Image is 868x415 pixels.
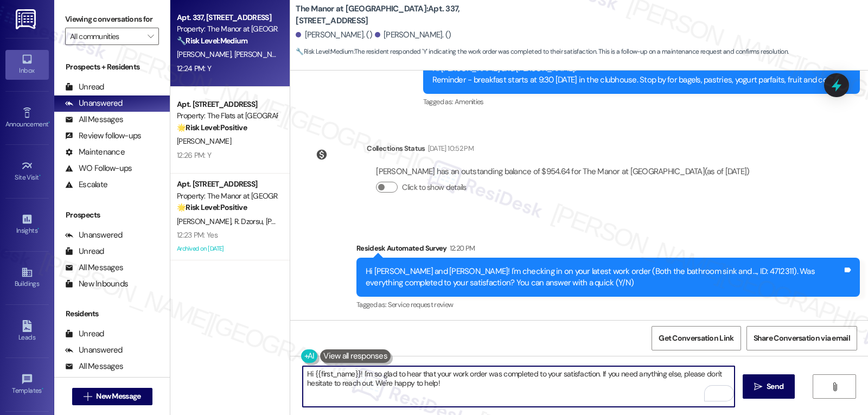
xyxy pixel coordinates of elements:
a: Inbox [5,50,49,79]
span: R. Dzorsu [234,216,266,226]
span: • [37,225,39,233]
div: Archived on [DATE] [176,242,278,256]
button: Send [743,374,795,399]
div: Apt. [STREET_ADDRESS] [177,99,277,110]
div: Apt. 337, [STREET_ADDRESS] [177,12,277,23]
strong: 🌟 Risk Level: Positive [177,202,247,212]
span: New Message [96,391,141,402]
div: Unanswered [65,98,123,109]
div: Escalate [65,179,107,190]
strong: 🔧 Risk Level: Medium [177,36,247,46]
div: Prospects + Residents [54,61,170,73]
div: [DATE] 10:52 PM [425,143,474,154]
span: Share Conversation via email [754,333,850,344]
i:  [831,382,839,391]
span: [PERSON_NAME] [234,49,289,59]
div: Unread [65,81,104,93]
div: Property: The Flats at [GEOGRAPHIC_DATA] [177,110,277,122]
span: • [42,385,43,393]
div: Property: The Manor at [GEOGRAPHIC_DATA] [177,190,277,202]
span: Amenities [455,97,484,106]
div: [PERSON_NAME]. () [296,29,372,41]
div: All Messages [65,361,123,372]
button: Share Conversation via email [746,326,857,350]
span: Get Conversation Link [659,333,733,344]
div: 12:24 PM: Y [177,63,211,73]
span: • [48,119,50,126]
div: [PERSON_NAME] has an outstanding balance of $954.64 for The Manor at [GEOGRAPHIC_DATA] (as of [DA... [376,166,749,177]
div: Tagged as: [423,94,860,110]
button: Get Conversation Link [652,326,741,350]
a: Templates • [5,370,49,399]
button: New Message [72,388,152,405]
div: Review follow-ups [65,130,141,142]
a: Site Visit • [5,157,49,186]
div: Maintenance [65,146,125,158]
label: Viewing conversations for [65,11,159,28]
div: 12:20 PM [447,242,475,254]
a: Leads [5,317,49,346]
div: Apt. [STREET_ADDRESS] [177,178,277,190]
textarea: To enrich screen reader interactions, please activate Accessibility in Grammarly extension settings [303,366,735,407]
div: Unanswered [65,344,123,356]
div: [PERSON_NAME]. () [375,29,451,41]
span: Send [767,381,783,392]
div: Unread [65,328,104,340]
div: Residesk Automated Survey [356,242,860,258]
span: [PERSON_NAME] [177,216,234,226]
span: [PERSON_NAME] [177,136,231,146]
b: The Manor at [GEOGRAPHIC_DATA]: Apt. 337, [STREET_ADDRESS] [296,3,513,27]
div: Hi [PERSON_NAME] and [PERSON_NAME]! Reminder - breakfast starts at 9:30 [DATE] in the clubhouse. ... [432,63,843,86]
div: All Messages [65,262,123,273]
div: Tagged as: [356,297,860,312]
a: Buildings [5,263,49,292]
i:  [148,32,154,41]
div: Collections Status [367,143,425,154]
i:  [754,382,762,391]
strong: 🌟 Risk Level: Positive [177,123,247,132]
div: Residents [54,308,170,320]
div: Property: The Manor at [GEOGRAPHIC_DATA] [177,23,277,35]
a: Insights • [5,210,49,239]
span: : The resident responded 'Y' indicating the work order was completed to their satisfaction. This ... [296,46,788,58]
div: Unread [65,246,104,257]
span: [PERSON_NAME] [266,216,320,226]
label: Click to show details [402,182,466,193]
img: ResiDesk Logo [16,9,38,29]
div: All Messages [65,114,123,125]
div: Hi [PERSON_NAME] and [PERSON_NAME]! I'm checking in on your latest work order (Both the bathroom ... [366,266,843,289]
input: All communities [70,28,142,45]
i:  [84,392,92,401]
span: [PERSON_NAME] [177,49,234,59]
span: Service request review [388,300,454,309]
span: • [39,172,41,180]
div: 12:23 PM: Yes [177,230,218,240]
strong: 🔧 Risk Level: Medium [296,47,353,56]
div: Prospects [54,209,170,221]
div: 12:26 PM: Y [177,150,211,160]
div: Unanswered [65,229,123,241]
div: WO Follow-ups [65,163,132,174]
div: New Inbounds [65,278,128,290]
